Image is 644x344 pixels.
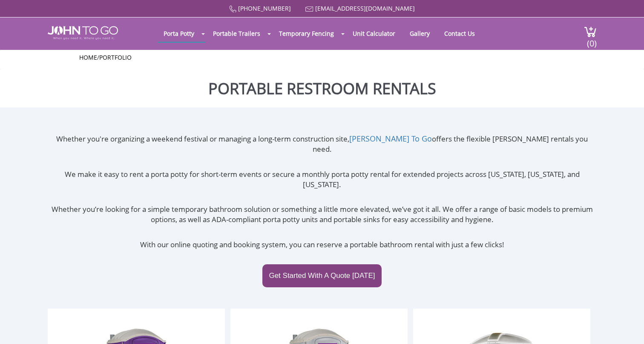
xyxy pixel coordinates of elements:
a: Contact Us [438,25,481,42]
a: Temporary Fencing [273,25,340,42]
a: Portable Trailers [207,25,267,42]
button: Live Chat [610,310,644,344]
a: Get Started With A Quote [DATE] [262,264,381,287]
a: [EMAIL_ADDRESS][DOMAIN_NAME] [315,4,415,12]
a: Gallery [403,25,436,42]
ul: / [79,53,565,62]
a: Unit Calculator [346,25,402,42]
img: Call [229,6,236,13]
p: We make it easy to rent a porta potty for short-term events or secure a monthly porta potty renta... [48,169,597,190]
img: Mail [305,6,313,12]
p: With our online quoting and booking system, you can reserve a portable bathroom rental with just ... [48,240,597,250]
img: JOHN to go [48,26,118,40]
span: (0) [586,31,597,49]
p: Whether you’re looking for a simple temporary bathroom solution or something a little more elevat... [48,204,597,225]
a: [PHONE_NUMBER] [238,4,291,12]
a: Portfolio [99,53,132,61]
a: Porta Potty [157,25,201,42]
a: [PERSON_NAME] To Go [349,133,432,144]
p: Whether you're organizing a weekend festival or managing a long-term construction site, offers th... [48,133,597,155]
a: Home [79,53,97,61]
img: cart a [584,26,597,38]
